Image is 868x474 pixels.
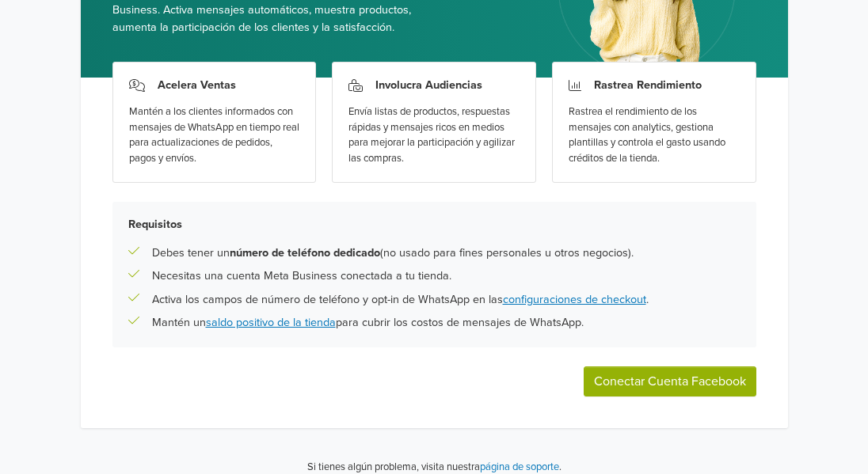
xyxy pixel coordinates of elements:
[569,104,740,166] div: Rastrea el rendimiento de los mensajes con analytics, gestiona plantillas y controla el gasto usa...
[158,78,236,92] h3: Acelera Ventas
[230,246,380,260] b: número de teléfono dedicado
[152,314,584,332] p: Mantén un para cubrir los costos de mensajes de WhatsApp.
[348,104,520,166] div: Envía listas de productos, respuestas rápidas y mensajes ricos en medios para mejorar la particip...
[128,218,740,231] h5: Requisitos
[594,78,702,92] h3: Rastrea Rendimiento
[375,78,482,92] h3: Involucra Audiencias
[480,461,559,473] a: página de soporte
[152,291,649,309] p: Activa los campos de número de teléfono y opt-in de WhatsApp en las .
[129,104,300,166] div: Mantén a los clientes informados con mensajes de WhatsApp en tiempo real para actualizaciones de ...
[152,245,634,262] p: Debes tener un (no usado para fines personales u otros negocios).
[503,293,646,306] a: configuraciones de checkout
[152,267,451,285] p: Necesitas una cuenta Meta Business conectada a tu tienda.
[206,316,336,329] a: saldo positivo de la tienda
[584,366,756,396] button: Conectar Cuenta Facebook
